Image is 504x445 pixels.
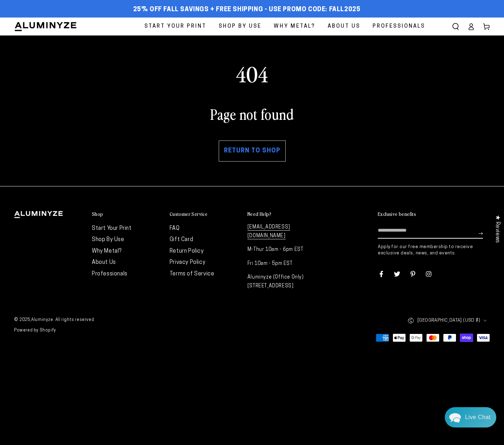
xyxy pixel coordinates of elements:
[219,22,261,31] span: Shop By Use
[408,313,490,328] button: [GEOGRAPHIC_DATA] (USD $)
[14,21,77,32] img: Aluminyze
[170,260,205,265] a: Privacy Policy
[367,18,430,35] a: Professionals
[170,226,180,231] a: FAQ
[373,22,425,31] span: Professionals
[491,210,504,248] div: Click to open Judge.me floating reviews tab
[92,248,122,254] a: Why Metal?
[268,18,321,35] a: Why Metal?
[92,226,132,231] a: Start Your Print
[322,18,366,35] a: About Us
[448,19,463,34] summary: Search our site
[247,225,290,239] a: [EMAIL_ADDRESS][DOMAIN_NAME]
[170,248,204,254] a: Return Policy
[378,211,416,217] h2: Exclusive benefits
[14,105,490,123] h1: Page not found
[247,211,272,217] h2: Need Help?
[14,60,490,87] div: 404
[14,315,252,326] small: © 2025, . All rights reserved.
[31,318,53,322] a: Aluminyze
[417,316,480,324] span: [GEOGRAPHIC_DATA] (USD $)
[478,223,483,244] button: Subscribe
[170,211,240,218] summary: Customer Service
[144,22,206,31] span: Start Your Print
[378,244,490,256] p: Apply for our free membership to receive exclusive deals, news, and events.
[213,18,267,35] a: Shop By Use
[92,211,163,218] summary: Shop
[445,407,496,427] div: Chat widget toggle
[274,22,315,31] span: Why Metal?
[170,211,207,217] h2: Customer Service
[247,259,318,268] p: Fri 10am - 5pm EST
[92,271,128,277] a: Professionals
[92,260,116,265] a: About Us
[328,22,360,31] span: About Us
[247,273,318,290] p: Aluminyze (Office Only) [STREET_ADDRESS]
[219,141,286,162] a: Return to shop
[247,211,318,218] summary: Need Help?
[92,237,124,242] a: Shop By Use
[378,211,490,218] summary: Exclusive benefits
[170,237,193,242] a: Gift Card
[247,245,318,254] p: M-Thur 10am - 6pm EST
[465,407,491,427] div: Contact Us Directly
[139,18,212,35] a: Start Your Print
[92,211,103,217] h2: Shop
[170,271,214,277] a: Terms of Service
[133,6,361,14] span: 25% off FALL Savings + Free Shipping - Use Promo Code: FALL2025
[14,328,56,333] a: Powered by Shopify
